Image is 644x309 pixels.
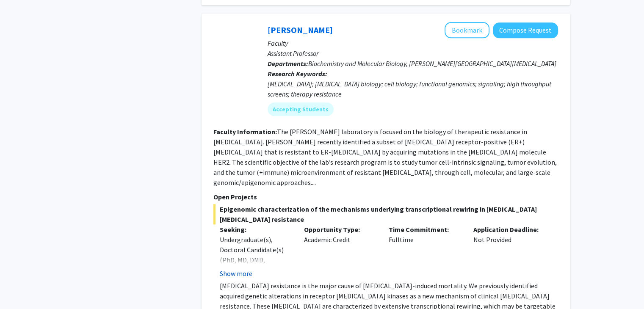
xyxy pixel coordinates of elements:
button: Show more [220,268,252,279]
div: Academic Credit [298,224,382,279]
p: Opportunity Type: [304,224,376,235]
div: Not Provided [467,224,552,279]
fg-read-more: The [PERSON_NAME] laboratory is focused on the biology of therapeutic resistance in [MEDICAL_DATA... [213,127,557,187]
a: [PERSON_NAME] [268,25,333,35]
span: Biochemistry and Molecular Biology, [PERSON_NAME][GEOGRAPHIC_DATA][MEDICAL_DATA] [308,59,556,68]
b: Faculty Information: [213,127,277,136]
div: Fulltime [382,224,467,279]
mat-chip: Accepting Students [268,102,334,116]
b: Departments: [268,59,308,68]
p: Application Deadline: [473,224,545,235]
p: Time Commitment: [389,224,461,235]
p: Seeking: [220,224,292,235]
span: Epigenomic characterization of the mechanisms underlying transcriptional rewiring in [MEDICAL_DAT... [213,204,558,224]
button: Compose Request to Utthara Nayar [493,22,558,38]
iframe: Chat [6,271,36,303]
div: [MEDICAL_DATA]; [MEDICAL_DATA] biology; cell biology; functional genomics; signaling; high throug... [268,79,558,99]
p: Open Projects [213,192,558,202]
b: Research Keywords: [268,69,327,78]
p: Assistant Professor [268,48,558,58]
p: Faculty [268,38,558,48]
button: Add Utthara Nayar to Bookmarks [445,22,489,38]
